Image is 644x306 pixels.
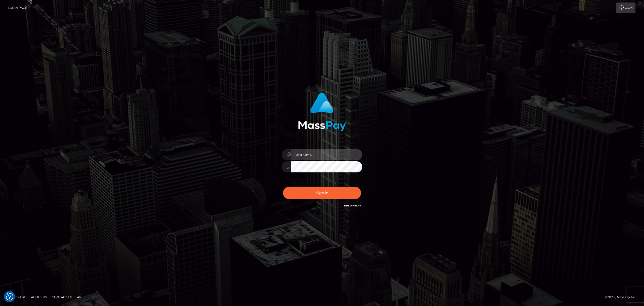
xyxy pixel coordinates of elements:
[298,93,346,131] img: MassPay Login
[6,293,28,301] a: Homepage
[605,294,640,300] div: © 2025 , MassPay Inc.
[6,293,13,300] button: Consent Preferences
[291,149,362,160] input: Username...
[344,204,361,207] a: Need Help?
[6,293,13,300] img: Revisit consent button
[616,3,635,13] a: Login
[75,293,85,301] a: API
[29,293,49,301] a: About Us
[50,293,74,301] a: Contact Us
[283,187,361,199] button: Sign in
[8,3,27,13] a: Login Page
